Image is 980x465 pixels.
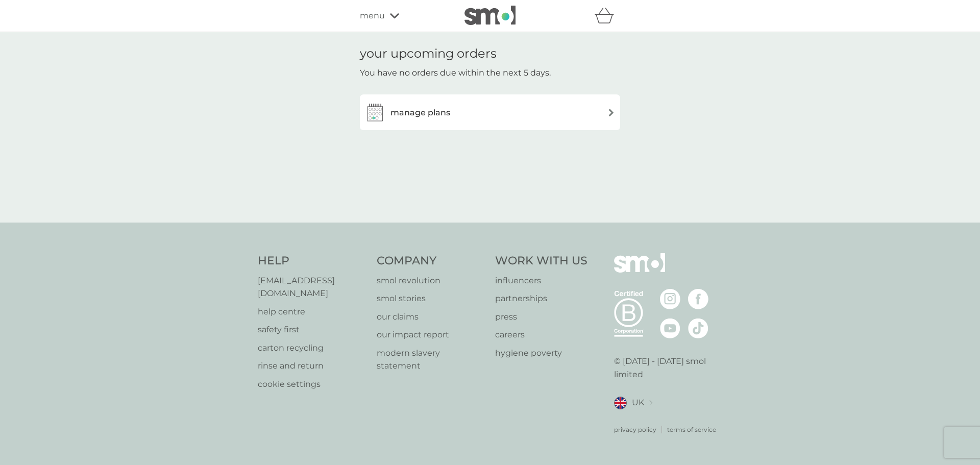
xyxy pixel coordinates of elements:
[607,109,615,116] img: arrow right
[390,106,450,119] h3: manage plans
[688,318,708,338] img: visit the smol Tiktok page
[377,347,485,373] a: modern slavery statement
[595,6,620,26] div: basket
[258,341,366,355] a: carton recycling
[360,46,497,61] h1: your upcoming orders
[495,328,587,341] a: careers
[649,400,652,406] img: select a new location
[258,359,366,373] a: rinse and return
[377,253,485,269] h4: Company
[258,274,366,300] a: [EMAIL_ADDRESS][DOMAIN_NAME]
[614,253,665,288] img: smol
[360,9,385,22] span: menu
[377,274,485,287] a: smol revolution
[614,355,723,381] p: © [DATE] - [DATE] smol limited
[614,425,656,434] a: privacy policy
[495,274,587,287] a: influencers
[660,318,680,338] img: visit the smol Youtube page
[258,378,366,391] a: cookie settings
[495,310,587,324] a: press
[495,292,587,305] a: partnerships
[632,396,644,409] span: UK
[360,66,551,80] p: You have no orders due within the next 5 days.
[660,289,680,309] img: visit the smol Instagram page
[464,6,516,25] img: smol
[377,310,485,324] a: our claims
[495,347,587,360] a: hygiene poverty
[377,292,485,305] a: smol stories
[258,323,366,336] a: safety first
[688,289,708,309] img: visit the smol Facebook page
[377,328,485,341] a: our impact report
[667,425,716,434] a: terms of service
[614,397,627,409] img: UK flag
[495,253,587,269] h4: Work With Us
[258,305,366,319] a: help centre
[258,253,366,269] h4: Help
